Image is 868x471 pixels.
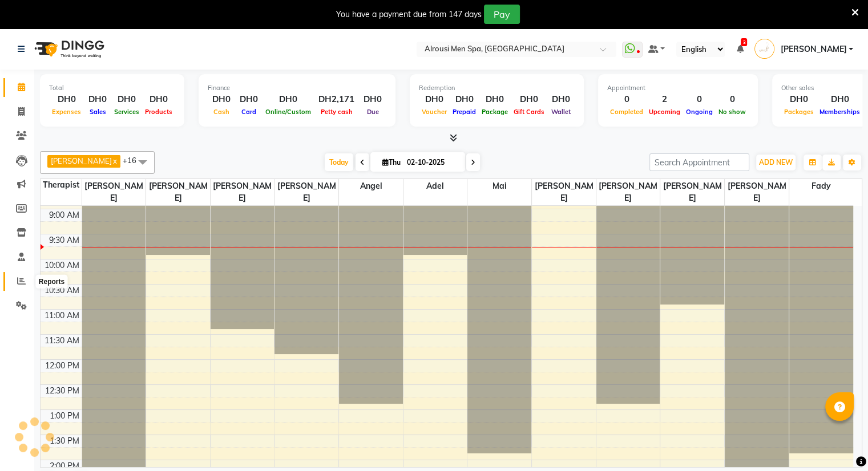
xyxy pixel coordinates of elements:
span: [PERSON_NAME] [532,179,596,205]
span: Petty cash [318,108,356,116]
span: ADD NEW [759,158,793,167]
div: DH0 [111,93,142,106]
a: x [112,156,117,165]
button: ADD NEW [756,155,796,170]
span: [PERSON_NAME] [146,179,210,205]
span: Products [142,108,175,116]
div: DH0 [49,93,84,106]
span: Packages [781,108,817,116]
div: 1:00 PM [47,410,82,422]
div: Appointment [607,83,749,93]
div: 12:30 PM [43,385,82,397]
div: DH0 [235,93,263,106]
span: +16 [123,156,145,165]
span: Upcoming [646,108,683,116]
span: Thu [380,158,403,167]
div: Finance [208,83,386,93]
a: 3 [736,44,743,54]
div: 10:00 AM [42,259,82,271]
div: Reports [36,275,67,289]
button: Pay [484,5,520,24]
div: DH0 [208,93,235,106]
div: DH0 [419,93,450,106]
div: DH0 [450,93,479,106]
span: [PERSON_NAME] [660,179,724,205]
div: DH0 [547,93,575,106]
img: steve Ali [754,39,774,59]
div: DH0 [817,93,863,106]
span: Sales [87,108,109,116]
span: Angel [339,179,403,193]
span: [PERSON_NAME] [51,156,112,165]
span: Voucher [419,108,450,116]
span: Adel [403,179,467,193]
span: Ongoing [683,108,716,116]
div: 12:00 PM [43,360,82,372]
span: Due [364,108,382,116]
input: Search Appointment [649,153,749,171]
div: 9:00 AM [47,209,82,221]
span: [PERSON_NAME] [274,179,338,205]
span: Gift Cards [511,108,547,116]
div: You have a payment due from 147 days [336,9,482,21]
div: 0 [716,93,749,106]
span: Wallet [548,108,574,116]
span: [PERSON_NAME] [211,179,274,205]
span: [PERSON_NAME] [725,179,789,205]
img: logo [29,33,107,65]
div: Total [49,83,175,93]
span: Fady [789,179,853,193]
span: [PERSON_NAME] [780,43,846,55]
div: DH0 [511,93,547,106]
div: DH2,171 [314,93,359,106]
div: 0 [607,93,646,106]
div: 9:30 AM [47,234,82,246]
div: 11:00 AM [42,310,82,322]
span: 3 [741,38,747,46]
div: DH0 [359,93,386,106]
span: Online/Custom [263,108,314,116]
div: 1:30 PM [47,435,82,447]
div: DH0 [781,93,817,106]
div: Therapist [41,179,82,191]
span: No show [716,108,749,116]
span: Expenses [49,108,84,116]
span: Services [111,108,142,116]
span: Prepaid [450,108,479,116]
span: Card [239,108,259,116]
div: 0 [683,93,716,106]
div: DH0 [479,93,511,106]
span: Mai [467,179,531,193]
span: Today [325,153,353,171]
div: Redemption [419,83,575,93]
span: Memberships [817,108,863,116]
span: Completed [607,108,646,116]
div: DH0 [263,93,314,106]
span: [PERSON_NAME] [82,179,146,205]
div: DH0 [142,93,175,106]
div: DH0 [84,93,111,106]
div: 11:30 AM [42,335,82,347]
span: Cash [211,108,232,116]
span: Package [479,108,511,116]
div: 2 [646,93,683,106]
input: 2025-10-02 [403,154,461,171]
span: [PERSON_NAME] [596,179,660,205]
